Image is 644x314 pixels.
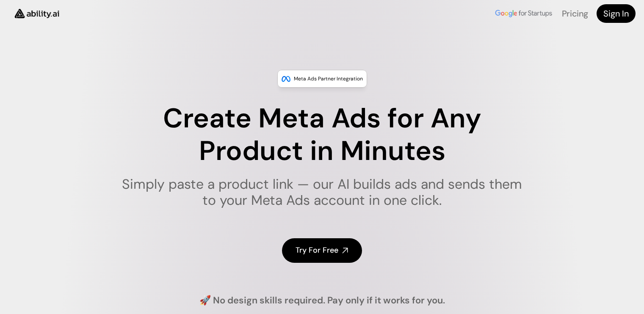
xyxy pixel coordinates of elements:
a: Sign In [597,4,636,23]
p: Meta Ads Partner Integration [294,74,363,83]
h4: 🚀 No design skills required. Pay only if it works for you. [199,294,445,307]
h4: Sign In [603,8,629,19]
a: Try For Free [282,238,362,262]
h1: Simply paste a product link — our AI builds ads and sends them to your Meta Ads account in one cl... [116,176,528,209]
h4: Try For Free [296,245,338,256]
a: Pricing [562,8,588,19]
h1: Create Meta Ads for Any Product in Minutes [116,102,528,168]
